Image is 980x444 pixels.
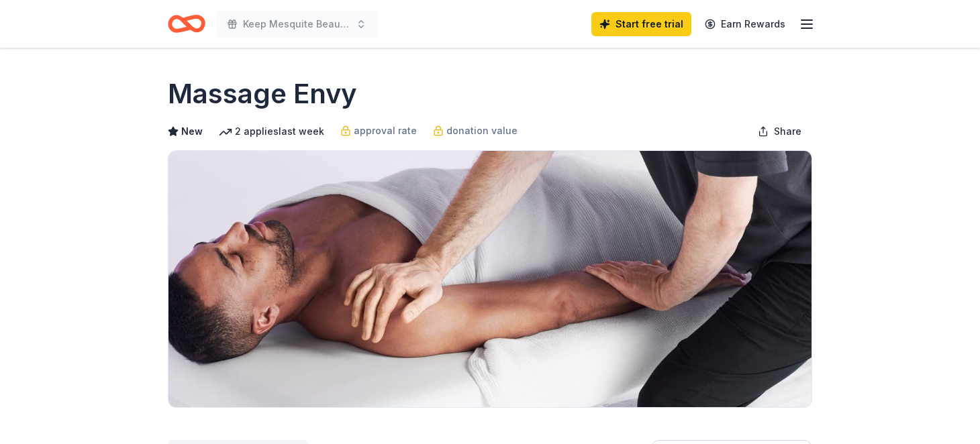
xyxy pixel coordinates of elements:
[697,12,793,36] a: Earn Rewards
[446,123,518,139] span: donation value
[591,12,691,36] a: Start free trial
[168,151,812,407] img: Image for Massage Envy
[433,123,518,139] a: donation value
[168,8,205,40] a: Home
[181,123,203,140] span: New
[747,118,812,145] button: Share
[219,123,324,140] div: 2 applies last week
[340,123,417,139] a: approval rate
[354,123,417,139] span: approval rate
[216,11,377,38] button: Keep Mesquite Beautiful Butterfly Ball
[168,75,357,113] h1: Massage Envy
[774,123,801,140] span: Share
[243,16,350,32] span: Keep Mesquite Beautiful Butterfly Ball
